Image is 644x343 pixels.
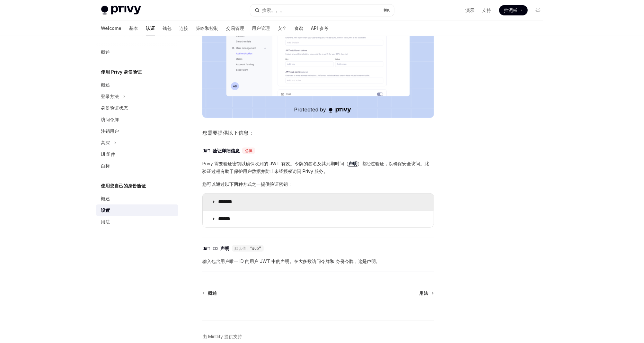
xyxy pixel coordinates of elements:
span: 挡泥板 [504,7,518,14]
font: 交易管理 [226,25,244,32]
button: 切换深色模式 [533,5,543,15]
h5: 使用您自己的身份验证 [101,182,146,190]
div: 搜索。。。 [262,6,285,14]
a: 白标 [96,160,178,172]
a: 概述 [96,79,178,91]
span: 您可以通过以下两种方式之一提供验证密钥： [202,180,434,188]
span: sub” [252,246,261,251]
font: API 参考 [311,25,329,32]
font: 认证 [146,25,155,32]
a: 基本 [129,21,138,36]
div: 概述 [101,48,110,56]
a: 支持 [482,7,491,14]
div: 概述 [101,195,110,203]
a: 身份验证状态 [96,102,178,114]
font: 策略和控制 [196,25,219,32]
span: 输入包含用户唯一 ID 的用户 JWT 中的声明。在大多数访问令牌和 身份令牌，这是声明。 [202,257,434,265]
a: API 参考 [311,21,329,36]
a: 概述 [203,290,217,296]
span: 默认值：“ [234,246,252,251]
div: 设置 [101,206,110,214]
a: 用法 [96,216,178,228]
a: UI 组件 [96,149,178,160]
a: 设置 [96,204,178,216]
font: Welcome [101,25,122,32]
a: 演示 [466,7,475,14]
a: 用户管理 [252,21,270,36]
font: 用户管理 [252,25,270,32]
a: 食谱 [295,21,304,36]
div: JWT 验证详细信息 [202,148,240,154]
a: 用法 [419,290,433,296]
h5: 使用 Privy 身份验证 [101,68,142,76]
a: 连接 [180,21,189,36]
button: 搜索。。。⌘K [250,5,394,16]
a: 概述 [96,46,178,58]
span: 用法 [419,290,428,296]
a: 策略和控制 [196,21,219,36]
div: 用法 [101,218,110,226]
div: UI 组件 [101,150,116,158]
a: 访问令牌 [96,114,178,125]
font: 基本 [129,25,138,32]
font: 钱包 [163,25,172,32]
div: 高深 [101,139,110,147]
a: 安全 [278,21,287,36]
a: 由 Mintlify 提供支持 [202,333,242,340]
a: 挡泥板 [499,5,528,15]
span: 概述 [208,290,217,296]
a: 交易管理 [226,21,244,36]
font: 食谱 [295,25,304,32]
font: 连接 [180,25,189,32]
a: 钱包 [163,21,172,36]
div: 白标 [101,162,110,170]
span: 您需要提供以下信息： [202,128,434,137]
a: 声明 [348,161,357,167]
div: 身份验证状态 [101,104,128,112]
a: 概述 [96,193,178,204]
div: 概述 [101,81,110,89]
font: 安全 [278,25,287,32]
a: 认证 [146,21,155,36]
span: ⌘ K [384,8,390,13]
img: 灯光标志 [101,6,141,15]
div: JWT ID 声明 [202,245,229,252]
div: 访问令牌 [101,116,119,123]
div: 注销用户 [101,127,119,135]
div: 必填 [242,148,255,154]
div: 登录方法 [101,93,119,100]
a: 注销用户 [96,125,178,137]
span: Privy 需要验证密钥以确保收到的 JWT 有效。令牌的签名及其到期时间（ ）都经过验证，以确保安全访问。此验证过程有助于保护用户数据并防止未经授权访问 Privy 服务。 [202,160,434,175]
a: Welcome [101,21,122,36]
